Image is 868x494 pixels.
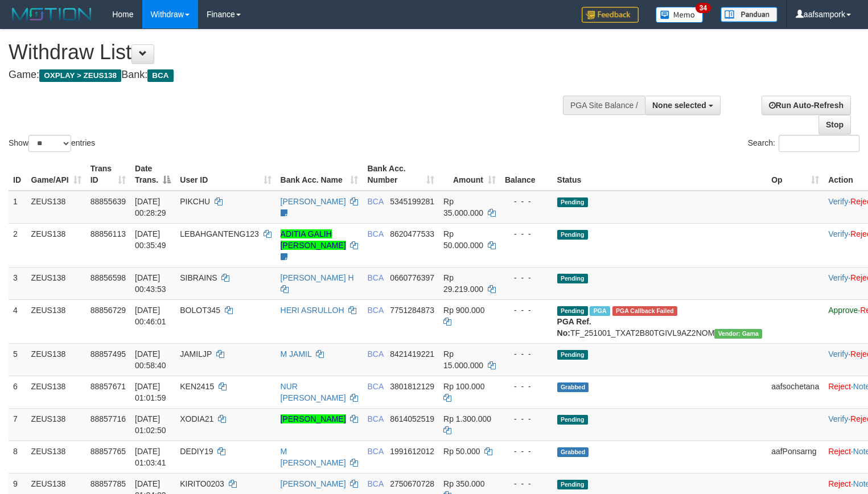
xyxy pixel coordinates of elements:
span: Rp 900.000 [443,306,484,315]
span: [DATE] 00:35:49 [135,229,166,250]
span: 88857671 [90,382,126,391]
div: - - - [505,446,548,457]
a: Verify [828,414,848,423]
div: - - - [505,196,548,207]
td: ZEUS138 [27,299,86,343]
td: ZEUS138 [27,343,86,376]
span: [DATE] 00:58:40 [135,349,166,370]
div: - - - [505,348,548,360]
div: - - - [505,272,548,283]
span: 88855639 [90,197,126,206]
th: Bank Acc. Number: activate to sort column ascending [363,158,439,191]
a: Reject [828,479,851,488]
img: Button%20Memo.svg [656,7,704,23]
span: Copy 8421419221 to clipboard [390,349,434,359]
span: Copy 2750670728 to clipboard [390,479,434,488]
span: BOLOT345 [180,306,220,315]
span: Rp 35.000.000 [443,197,483,217]
th: User ID: activate to sort column ascending [175,158,275,191]
span: OXPLAY > ZEUS138 [39,69,121,82]
span: [DATE] 00:43:53 [135,273,166,294]
th: ID [9,158,27,191]
span: Copy 7751284873 to clipboard [390,306,434,315]
img: MOTION_logo.png [9,6,95,23]
span: Copy 1991612012 to clipboard [390,447,434,456]
span: 34 [696,3,711,13]
span: Grabbed [557,447,589,457]
td: ZEUS138 [27,408,86,441]
span: Rp 50.000.000 [443,229,483,250]
th: Status [553,158,767,191]
td: ZEUS138 [27,191,86,224]
a: Run Auto-Refresh [762,96,851,115]
td: TF_251001_TXAT2B80TGIVL9AZ2NOM [553,299,767,343]
div: - - - [505,304,548,316]
button: None selected [645,96,721,115]
span: BCA [147,69,173,82]
span: Rp 100.000 [443,382,484,391]
span: DEDIY19 [180,447,213,456]
span: Copy 8614052519 to clipboard [390,414,434,423]
span: [DATE] 00:28:29 [135,197,166,217]
th: Date Trans.: activate to sort column descending [130,158,175,191]
span: BCA [367,349,383,359]
span: [DATE] 01:02:50 [135,414,166,435]
span: BCA [367,229,383,238]
td: 6 [9,376,27,408]
span: PGA Error [612,306,677,316]
td: 3 [9,267,27,299]
span: XODIA21 [180,414,213,423]
span: [DATE] 01:01:59 [135,382,166,402]
td: aafsochetana [767,376,824,408]
a: Reject [828,382,851,391]
th: Bank Acc. Name: activate to sort column ascending [276,158,363,191]
td: 7 [9,408,27,441]
td: 1 [9,191,27,224]
span: [DATE] 00:46:01 [135,306,166,326]
span: Pending [557,350,588,360]
a: ADITIA GALIH [PERSON_NAME] [281,229,346,250]
th: Game/API: activate to sort column ascending [27,158,86,191]
img: Feedback.jpg [582,7,639,23]
span: BCA [367,447,383,456]
span: Grabbed [557,382,589,392]
span: BCA [367,382,383,391]
div: - - - [505,228,548,240]
label: Search: [748,135,859,152]
a: [PERSON_NAME] [281,479,346,488]
span: 88856598 [90,273,126,282]
span: KIRITO0203 [180,479,224,488]
span: JAMILJP [180,349,212,359]
span: BCA [367,273,383,282]
span: Rp 15.000.000 [443,349,483,370]
span: Copy 0660776397 to clipboard [390,273,434,282]
span: Pending [557,230,588,240]
div: - - - [505,478,548,489]
a: Approve [828,306,858,315]
a: M [PERSON_NAME] [281,447,346,467]
span: Copy 5345199281 to clipboard [390,197,434,206]
span: Copy 8620477533 to clipboard [390,229,434,238]
a: Verify [828,229,848,238]
th: Trans ID: activate to sort column ascending [86,158,130,191]
a: Verify [828,349,848,359]
span: BCA [367,306,383,315]
span: Rp 350.000 [443,479,484,488]
td: 2 [9,223,27,267]
a: [PERSON_NAME] H [281,273,354,282]
img: panduan.png [721,7,778,22]
span: LEBAHGANTENG123 [180,229,259,238]
span: Pending [557,197,588,207]
span: 88856113 [90,229,126,238]
a: NUR [PERSON_NAME] [281,382,346,402]
td: ZEUS138 [27,376,86,408]
td: 5 [9,343,27,376]
span: None selected [652,101,706,110]
td: ZEUS138 [27,441,86,473]
a: Stop [818,115,851,134]
span: Rp 50.000 [443,447,480,456]
td: ZEUS138 [27,223,86,267]
a: Verify [828,197,848,206]
td: 8 [9,441,27,473]
div: - - - [505,413,548,425]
